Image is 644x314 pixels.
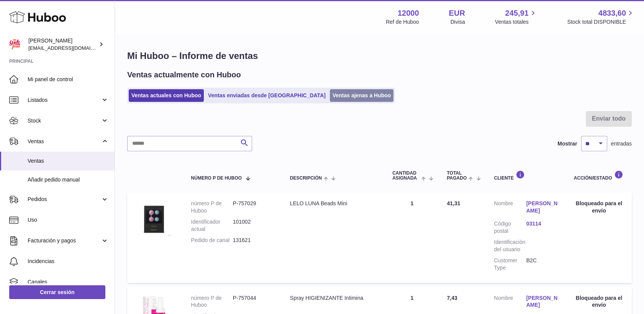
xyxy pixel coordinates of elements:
span: Uso [28,216,109,224]
a: Ventas ajenas a Huboo [330,89,394,102]
span: Incidencias [28,258,109,265]
label: Mostrar [557,140,577,147]
dt: Identificación del usuario [494,239,526,253]
img: mar@ensuelofirme.com [9,39,21,50]
div: LELO LUNA Beads Mini [290,200,377,207]
h2: Ventas actualmente con Huboo [127,70,241,80]
span: 4833,60 [598,8,626,18]
span: Ventas [28,138,101,145]
span: Total pagado [447,171,467,181]
a: 03114 [526,220,559,227]
span: Cantidad ASIGNADA [392,171,420,181]
div: Ref de Huboo [386,18,419,26]
dt: Pedido de canal [191,237,233,244]
dt: número P de Huboo [191,294,233,309]
dt: Identificador actual [191,218,233,233]
div: Cliente [494,170,559,181]
div: Bloqueado para el envío [574,294,624,309]
img: Bolas-chinas-Lelo-Luna-Beads-Mini-Ensuelofirme.jpg [135,200,173,238]
span: Canales [28,278,109,286]
dd: B2C [526,257,559,271]
span: 245,91 [505,8,529,18]
a: Ventas actuales con Huboo [129,89,204,102]
dt: número P de Huboo [191,200,233,214]
a: 4833,60 Stock total DISPONIBLE [567,8,635,26]
a: Ventas enviadas desde [GEOGRAPHIC_DATA] [205,89,328,102]
div: Acción/Estado [574,170,624,181]
dd: P-757029 [233,200,275,214]
strong: EUR [449,8,465,18]
dt: Nombre [494,294,526,311]
span: [EMAIL_ADDRESS][DOMAIN_NAME] [28,45,113,51]
span: Descripción [290,176,322,181]
span: Mi panel de control [28,76,109,83]
div: Spray HIGIENIZANTE Intimina [290,294,377,302]
span: Facturación y pagos [28,237,101,244]
span: 41,31 [447,200,460,206]
a: [PERSON_NAME] [526,200,559,214]
span: Ventas [28,157,109,165]
span: Añadir pedido manual [28,176,109,183]
dd: 131621 [233,237,275,244]
span: Ventas totales [495,18,537,26]
a: Cerrar sesión [9,285,105,299]
h1: Mi Huboo – Informe de ventas [127,50,632,62]
div: Bloqueado para el envío [574,200,624,214]
span: Listados [28,96,101,104]
span: número P de Huboo [191,176,242,181]
div: Divisa [451,18,465,26]
a: 245,91 Ventas totales [495,8,537,26]
span: 7,43 [447,295,457,301]
td: 1 [385,192,439,283]
dd: 101002 [233,218,275,233]
dd: P-757044 [233,294,275,309]
a: [PERSON_NAME] [526,294,559,309]
dt: Código postal [494,220,526,235]
span: entradas [611,140,632,147]
span: Stock total DISPONIBLE [567,18,635,26]
strong: 12000 [398,8,419,18]
span: Stock [28,117,101,124]
div: [PERSON_NAME] [28,37,97,52]
span: Pedidos [28,196,101,203]
dt: Customer Type [494,257,526,271]
dt: Nombre [494,200,526,216]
